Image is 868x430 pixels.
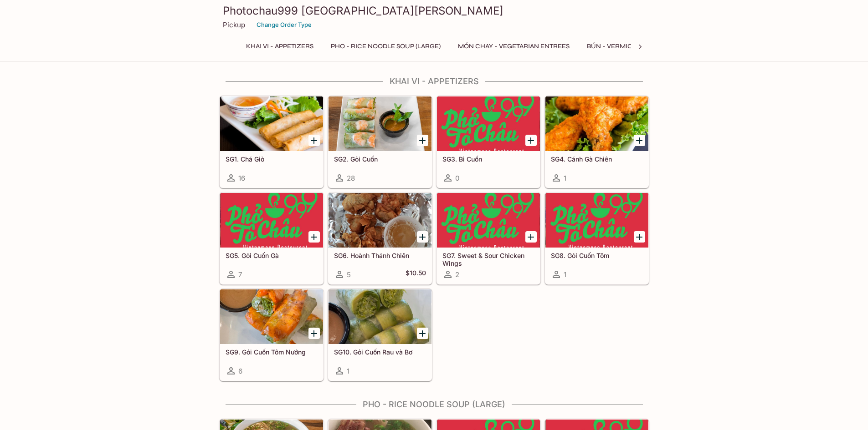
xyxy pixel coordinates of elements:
[634,231,645,243] button: Add SG8. Gỏi Cuốn Tôm
[437,193,540,248] div: SG7. Sweet & Sour Chicken Wings
[329,96,431,151] div: SG2. Gỏi Cuốn
[455,270,459,279] span: 2
[455,174,459,182] span: 0
[226,252,318,259] h5: SG5. Gỏi Cuốn Gà
[545,96,649,188] a: SG4. Cánh Gà Chiên1
[223,4,646,18] h3: Photochau999 [GEOGRAPHIC_DATA][PERSON_NAME]
[525,135,537,146] button: Add SG3. Bì Cuốn
[417,231,428,243] button: Add SG6. Hoành Thánh Chiên
[220,193,323,248] div: SG5. Gỏi Cuốn Gà
[220,96,323,151] div: SG1. Chá Giò
[220,192,324,284] a: SG5. Gỏi Cuốn Gà7
[564,270,566,279] span: 1
[328,192,432,284] a: SG6. Hoành Thánh Chiên5$10.50
[551,155,643,163] h5: SG4. Cánh Gà Chiên
[437,96,540,188] a: SG3. Bì Cuốn0
[453,40,575,53] button: MÓN CHAY - Vegetarian Entrees
[328,289,432,381] a: SG10. Gỏi Cuốn Rau và Bơ1
[220,289,323,344] div: SG9. Gỏi Cuốn Tôm Nướng
[308,135,320,146] button: Add SG1. Chá Giò
[219,400,649,410] h4: Pho - Rice Noodle Soup (Large)
[545,193,648,248] div: SG8. Gỏi Cuốn Tôm
[417,135,428,146] button: Add SG2. Gỏi Cuốn
[442,252,534,267] h5: SG7. Sweet & Sour Chicken Wings
[220,289,324,381] a: SG9. Gỏi Cuốn Tôm Nướng6
[219,76,649,86] h4: Khai Vi - Appetizers
[326,40,446,53] button: Pho - Rice Noodle Soup (Large)
[334,155,426,163] h5: SG2. Gỏi Cuốn
[329,193,431,248] div: SG6. Hoành Thánh Chiên
[220,96,324,188] a: SG1. Chá Giò16
[545,96,648,151] div: SG4. Cánh Gà Chiên
[417,328,428,339] button: Add SG10. Gỏi Cuốn Rau và Bơ
[223,20,245,29] p: Pickup
[334,348,426,356] h5: SG10. Gỏi Cuốn Rau và Bơ
[406,269,426,280] h5: $10.50
[238,367,242,375] span: 6
[437,192,540,284] a: SG7. Sweet & Sour Chicken Wings2
[442,155,534,163] h5: SG3. Bì Cuốn
[252,18,316,32] button: Change Order Type
[334,252,426,259] h5: SG6. Hoành Thánh Chiên
[308,231,320,243] button: Add SG5. Gỏi Cuốn Gà
[545,192,649,284] a: SG8. Gỏi Cuốn Tôm1
[308,328,320,339] button: Add SG9. Gỏi Cuốn Tôm Nướng
[238,174,245,182] span: 16
[329,289,431,344] div: SG10. Gỏi Cuốn Rau và Bơ
[582,40,683,53] button: BÚN - Vermicelli Noodles
[226,155,318,163] h5: SG1. Chá Giò
[238,270,242,279] span: 7
[525,231,537,243] button: Add SG7. Sweet & Sour Chicken Wings
[347,174,355,182] span: 28
[328,96,432,188] a: SG2. Gỏi Cuốn28
[241,40,318,53] button: Khai Vi - Appetizers
[226,348,318,356] h5: SG9. Gỏi Cuốn Tôm Nướng
[347,270,351,279] span: 5
[634,135,645,146] button: Add SG4. Cánh Gà Chiên
[347,367,349,375] span: 1
[564,174,566,182] span: 1
[437,96,540,151] div: SG3. Bì Cuốn
[551,252,643,259] h5: SG8. Gỏi Cuốn Tôm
